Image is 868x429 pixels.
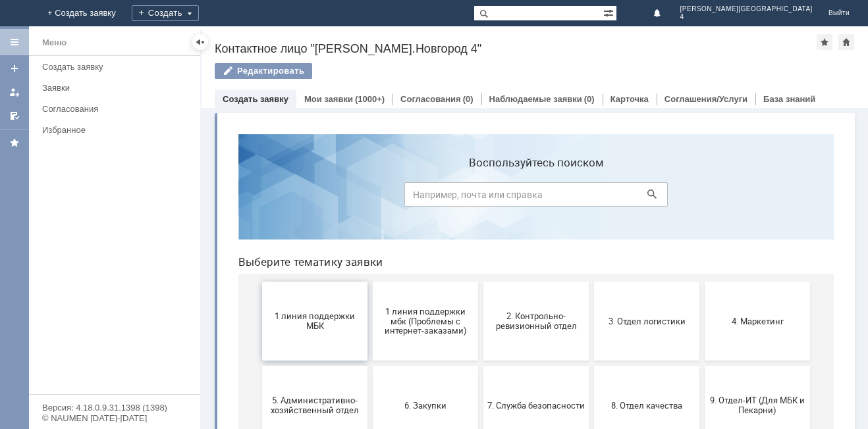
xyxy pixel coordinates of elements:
[42,414,187,422] div: © NAUMEN [DATE]-[DATE]
[223,94,288,104] a: Создать заявку
[149,361,246,370] span: Отдел ИТ (1С)
[176,32,440,45] label: Воспользуйтесь поиском
[680,5,813,13] span: [PERSON_NAME][GEOGRAPHIC_DATA]
[259,188,357,207] span: 2. Контрольно-ревизионный отдел
[38,361,136,370] span: Бухгалтерия (для мбк)
[370,361,468,370] span: Отдел-ИТ (Офис)
[132,5,199,21] div: Создать
[481,192,578,202] span: 4. Маркетинг
[37,57,198,77] a: Создать заявку
[256,326,361,405] button: Отдел-ИТ (Битрикс24 и CRM)
[366,242,472,321] button: 8. Отдел качества
[11,132,606,145] header: Выберите тематику заявки
[817,34,832,50] div: Добавить в избранное
[149,276,246,286] span: 6. Закупки
[680,13,813,21] span: 4
[145,158,250,237] button: 1 линия поддержки мбк (Проблемы с интернет-заказами)
[215,42,817,55] div: Контактное лицо "[PERSON_NAME].Новгород 4"
[477,242,582,321] button: 9. Отдел-ИТ (Для МБК и Пекарни)
[34,242,140,321] button: 5. Административно-хозяйственный отдел
[4,58,25,79] a: Создать заявку
[665,94,747,104] a: Соглашения/Услуги
[4,82,25,103] a: Мои заявки
[256,242,361,321] button: 7. Служба безопасности
[481,272,578,291] span: 9. Отдел-ИТ (Для МБК и Пекарни)
[42,83,192,93] div: Заявки
[34,326,140,405] button: Бухгалтерия (для мбк)
[370,192,468,202] span: 3. Отдел логистики
[34,158,140,237] button: 1 линия поддержки МБК
[489,94,582,104] a: Наблюдаемые заявки
[355,94,385,104] div: (1000+)
[38,272,136,291] span: 5. Административно-хозяйственный отдел
[42,104,192,114] div: Согласования
[145,326,250,405] button: Отдел ИТ (1С)
[603,6,616,18] span: Расширенный поиск
[42,35,67,51] div: Меню
[42,403,187,412] div: Версия: 4.18.0.9.31.1398 (1398)
[145,242,250,321] button: 6. Закупки
[838,34,854,50] div: Сделать домашней страницей
[400,94,461,104] a: Согласования
[42,125,178,135] div: Избранное
[477,326,582,405] button: Финансовый отдел
[481,361,578,370] span: Финансовый отдел
[256,158,361,237] button: 2. Контрольно-ревизионный отдел
[4,105,25,126] a: Мои согласования
[42,62,192,72] div: Создать заявку
[259,356,357,376] span: Отдел-ИТ (Битрикс24 и CRM)
[192,34,208,50] div: Скрыть меню
[176,59,440,83] input: Например, почта или справка
[610,94,649,104] a: Карточка
[366,326,472,405] button: Отдел-ИТ (Офис)
[763,94,815,104] a: База знаний
[259,276,357,286] span: 7. Служба безопасности
[37,99,198,119] a: Согласования
[149,182,246,212] span: 1 линия поддержки мбк (Проблемы с интернет-заказами)
[38,188,136,207] span: 1 линия поддержки МБК
[584,94,595,104] div: (0)
[366,158,472,237] button: 3. Отдел логистики
[477,158,582,237] button: 4. Маркетинг
[304,94,353,104] a: Мои заявки
[463,94,474,104] div: (0)
[370,276,468,286] span: 8. Отдел качества
[37,78,198,98] a: Заявки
